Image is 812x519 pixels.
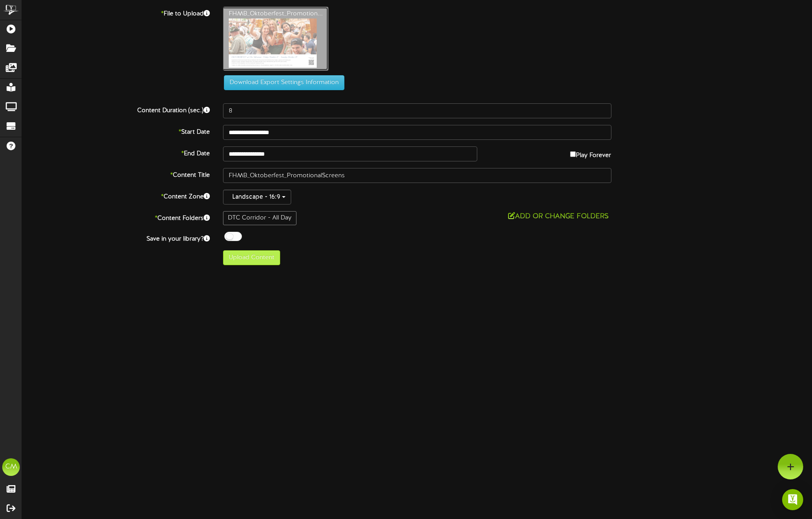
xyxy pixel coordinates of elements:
[2,458,20,476] div: CM
[15,232,216,244] label: Save in your library?
[224,75,344,90] button: Download Export Settings Information
[782,489,803,510] div: Open Intercom Messenger
[223,250,280,265] button: Upload Content
[15,7,216,18] label: File to Upload
[15,168,216,180] label: Content Title
[223,168,611,183] input: Title of this Content
[570,151,576,157] input: Play Forever
[15,103,216,115] label: Content Duration (sec.)
[15,190,216,201] label: Content Zone
[570,146,611,160] label: Play Forever
[15,211,216,223] label: Content Folders
[15,146,216,158] label: End Date
[223,211,296,225] div: DTC Corridor - All Day
[15,125,216,137] label: Start Date
[505,211,611,222] button: Add or Change Folders
[219,80,344,86] a: Download Export Settings Information
[223,190,291,205] button: Landscape - 16:9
